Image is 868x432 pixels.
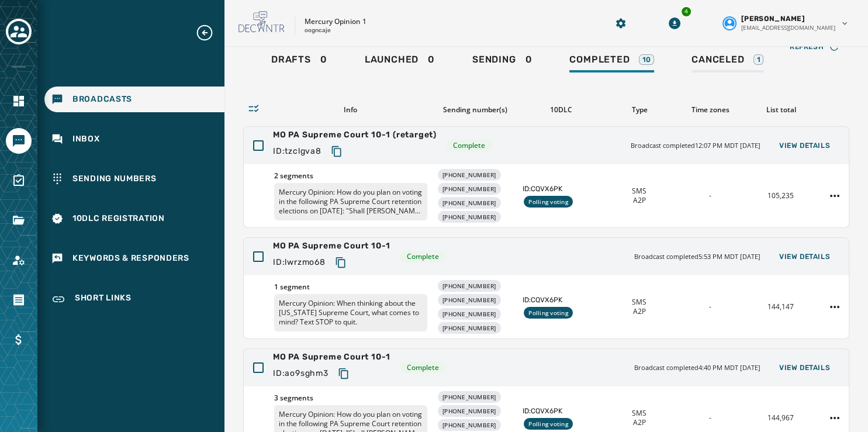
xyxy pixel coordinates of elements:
span: Complete [453,141,485,150]
div: [PHONE_NUMBER] [438,405,501,417]
p: Mercury Opinion 1 [305,17,366,26]
a: Navigate to Surveys [6,168,32,193]
div: 4 [680,6,692,18]
div: Sending number(s) [437,105,513,115]
div: 144,147 [750,302,811,312]
span: Broadcast completed 4:40 PM MDT [DATE] [634,363,760,373]
button: Copy text to clipboard [330,252,351,273]
div: - [679,413,741,423]
span: ID: lwrzmo68 [273,257,326,268]
span: ID: CQVX6PK [523,184,599,193]
div: Polling voting [524,307,573,319]
button: Expand sub nav menu [195,23,223,42]
span: Complete [407,252,439,261]
span: 2 segments [274,171,427,181]
div: [PHONE_NUMBER] [438,169,501,181]
button: Toggle account select drawer [6,19,32,44]
a: Navigate to Keywords & Responders [44,246,224,271]
span: ID: ao9sghm3 [273,368,328,379]
div: [PHONE_NUMBER] [438,419,501,431]
span: Canceled [691,54,744,65]
button: View Details [770,137,839,154]
button: Refresh [780,37,849,56]
span: A2P [633,196,646,205]
a: Navigate to Broadcasts [44,87,224,112]
div: [PHONE_NUMBER] [438,308,501,320]
button: MO PA Supreme Court 10-1 action menu [825,409,844,427]
span: View Details [779,363,830,372]
a: Navigate to Messaging [6,128,32,154]
a: Sending0 [463,48,541,75]
span: Keywords & Responders [72,253,189,264]
a: Navigate to Short Links [44,285,224,313]
div: 10DLC [523,105,599,115]
a: Drafts0 [262,48,337,75]
div: [PHONE_NUMBER] [438,294,501,306]
div: [PHONE_NUMBER] [438,211,501,223]
span: Broadcast completed 5:53 PM MDT [DATE] [634,252,760,262]
span: Complete [407,363,439,372]
span: ID: CQVX6PK [523,295,599,305]
span: SMS [632,298,646,307]
span: Completed [569,54,630,65]
span: [EMAIL_ADDRESS][DOMAIN_NAME] [741,23,835,32]
span: 10DLC Registration [72,213,165,224]
button: Copy text to clipboard [333,363,354,384]
button: View Details [770,248,839,265]
span: 1 segment [274,282,427,292]
div: 0 [472,54,532,72]
div: [PHONE_NUMBER] [438,322,501,334]
span: SMS [632,186,646,196]
div: [PHONE_NUMBER] [438,183,501,195]
span: Drafts [271,54,311,65]
a: Navigate to Inbox [44,126,224,152]
a: Navigate to Sending Numbers [44,166,224,192]
span: Short Links [75,292,132,306]
a: Navigate to Orders [6,287,32,313]
button: User settings [718,9,854,37]
button: Copy text to clipboard [326,141,347,162]
a: Launched0 [355,48,444,75]
a: Completed10 [560,48,663,75]
span: A2P [633,307,646,316]
span: Refresh [790,42,824,51]
div: Polling voting [524,196,573,208]
p: Mercury Opinion: When thinking about the [US_STATE] Supreme Court, what comes to mind? Text STOP ... [274,294,427,331]
a: Navigate to Home [6,88,32,114]
span: Broadcast completed 12:07 PM MDT [DATE] [631,141,760,151]
span: Broadcasts [72,94,132,105]
button: Download Menu [664,13,685,34]
a: Navigate to Account [6,247,32,273]
button: MO PA Supreme Court 10-1 (retarget) action menu [825,186,844,205]
span: MO PA Supreme Court 10-1 (retarget) [273,129,437,141]
div: 0 [271,54,327,72]
div: 144,967 [750,413,811,423]
span: ID: CQVX6PK [523,406,599,416]
span: MO PA Supreme Court 10-1 [273,240,390,252]
div: Type [609,105,670,115]
span: [PERSON_NAME] [741,14,805,23]
div: 1 [753,54,763,65]
div: - [679,191,741,201]
button: View Details [770,360,839,376]
a: Navigate to 10DLC Registration [44,206,224,231]
div: 0 [365,54,435,72]
a: Navigate to Files [6,208,32,233]
span: View Details [779,252,830,261]
span: Launched [365,54,419,65]
span: ID: tzclgva8 [273,146,321,157]
span: Sending [472,54,516,65]
div: Info [274,105,427,115]
span: 3 segments [274,393,427,403]
span: Sending Numbers [72,173,157,185]
span: MO PA Supreme Court 10-1 [273,351,390,363]
div: Time zones [680,105,741,115]
span: SMS [632,409,646,418]
span: Inbox [72,133,100,145]
button: Manage global settings [610,13,631,34]
div: [PHONE_NUMBER] [438,197,501,209]
p: Mercury Opinion: How do you plan on voting in the following PA Supreme Court retention elections ... [274,183,427,220]
div: [PHONE_NUMBER] [438,280,501,292]
div: - [679,302,741,312]
button: MO PA Supreme Court 10-1 action menu [825,298,844,316]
